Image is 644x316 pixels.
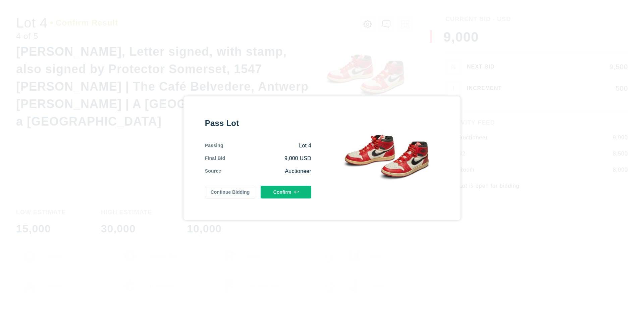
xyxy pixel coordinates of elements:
[223,142,311,149] div: Lot 4
[221,168,311,175] div: Auctioneer
[261,186,311,198] button: Confirm
[225,155,311,162] div: 9,000 USD
[205,118,311,129] div: Pass Lot
[205,142,223,149] div: Passing
[205,186,256,198] button: Continue Bidding
[205,155,225,162] div: Final Bid
[205,168,221,175] div: Source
